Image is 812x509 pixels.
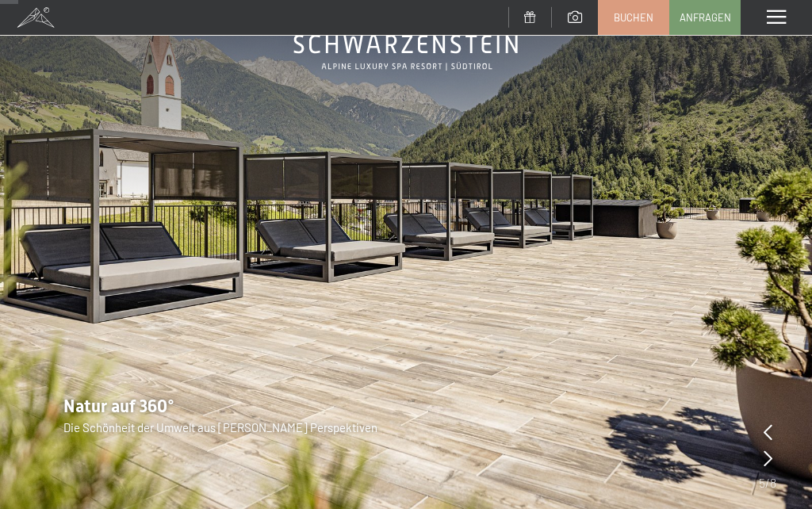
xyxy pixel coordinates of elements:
[670,1,740,34] a: Anfragen
[765,474,770,492] span: /
[614,10,653,25] span: Buchen
[770,474,776,492] span: 8
[63,396,174,416] span: Natur auf 360°
[680,10,731,25] span: Anfragen
[759,474,765,492] span: 5
[63,420,377,434] span: Die Schönheit der Umwelt aus [PERSON_NAME] Perspektiven
[599,1,668,34] a: Buchen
